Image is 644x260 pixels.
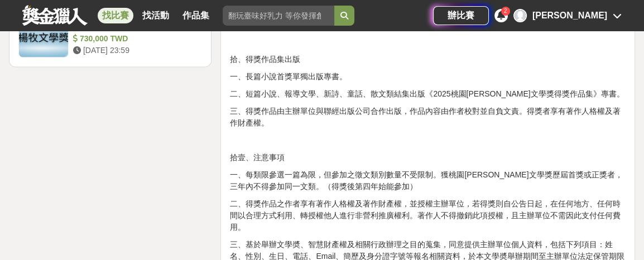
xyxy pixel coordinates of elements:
span: 2 [504,8,507,14]
p: 拾壹、注意事項 [230,152,626,163]
div: [DATE] 23:59 [73,45,198,56]
p: 二、短篇小說、報導文學、新詩、童話、散文類結集出版《2025桃園[PERSON_NAME]文學獎得獎作品集》專書。 [230,88,626,100]
img: Avatar [515,10,526,21]
p: 一、長篇小說首獎單獨出版專書。 [230,71,626,83]
a: 找比賽 [98,8,133,23]
a: 找活動 [138,8,174,23]
a: 作品集 [178,8,214,23]
p: 拾、得獎作品集出版 [230,54,626,65]
p: 一、每類限參選一篇為限，但參加之徵文類別數量不受限制。獲桃園[PERSON_NAME]文學獎歷屆首獎或正獎者，三年內不得參加同一文類。（得獎後第四年始能參加） [230,169,626,192]
p: 三、得獎作品由主辦單位與聯經出版公司合作出版，作品內容由作者校對並自負文責。得獎者享有著作人格權及著作財產權。 [230,105,626,129]
p: 二、得獎作品之作者享有著作人格權及著作財產權，並授權主辦單位，若得獎則自公告日起，在任何地方、任何時間以合理方式利用、轉授權他人進行非營利推廣權利。著作人不得撤銷此項授權，且主辦單位不需因此支付... [230,198,626,233]
div: 730,000 TWD [73,33,198,45]
a: 第十二屆[PERSON_NAME]文學獎 730,000 TWD [DATE] 23:59 [18,7,202,57]
a: 辦比賽 [433,6,489,25]
input: 翻玩臺味好乳力 等你發揮創意！ [223,6,334,26]
div: [PERSON_NAME] [532,9,607,22]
